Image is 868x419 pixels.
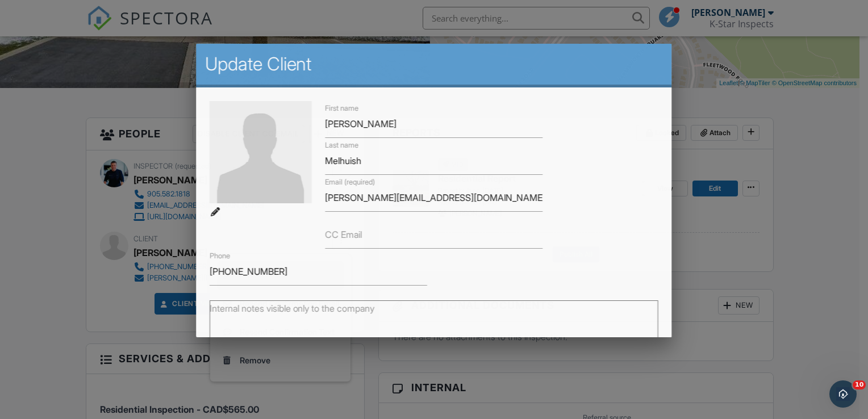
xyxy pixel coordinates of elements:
label: Email (required) [325,177,375,187]
h2: Update Client [205,53,663,76]
span: 10 [853,380,866,389]
label: First name [325,103,358,114]
label: Last name [325,140,358,150]
label: Internal notes visible only to the company [210,302,374,315]
label: Phone [210,251,230,261]
iframe: Intercom live chat [829,380,857,408]
img: default-user-f0147aede5fd5fa78ca7ade42f37bd4542148d508eef1c3d3ea960f66861d68b.jpg [210,101,312,203]
label: CC Email [325,228,362,241]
